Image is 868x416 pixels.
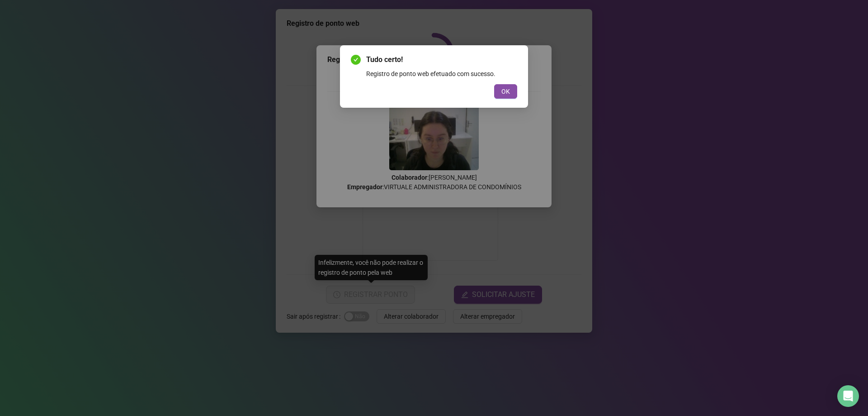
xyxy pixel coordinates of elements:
span: Tudo certo! [366,54,517,65]
span: check-circle [351,55,361,65]
button: OK [494,84,517,99]
div: Open Intercom Messenger [837,385,859,407]
span: OK [501,86,510,96]
div: Registro de ponto web efetuado com sucesso. [366,69,517,79]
